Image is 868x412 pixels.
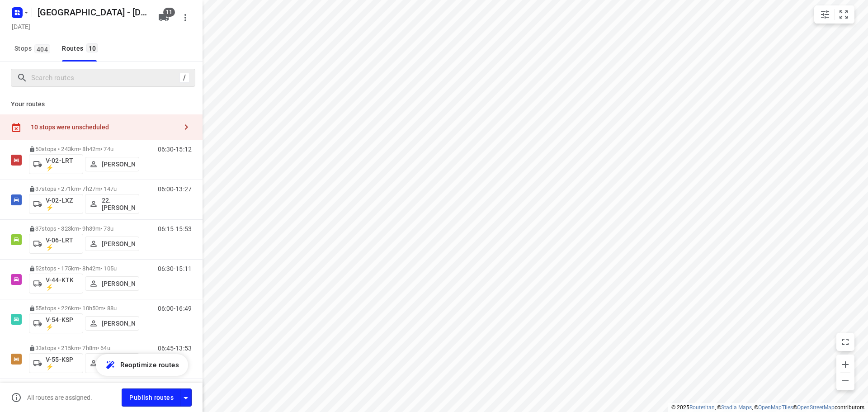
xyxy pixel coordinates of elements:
p: 50 stops • 243km • 8h42m • 74u [29,146,139,152]
button: V-02-LRT ⚡ [29,154,83,174]
span: 10 [86,43,99,52]
p: [PERSON_NAME] [102,240,135,247]
p: 22. [PERSON_NAME] [102,197,135,211]
p: 06:45-13:53 [158,345,192,352]
input: Search routes [31,71,179,85]
div: small contained button group [814,5,854,24]
p: 33 stops • 215km • 7h8m • 64u [29,345,139,351]
span: Stops [14,43,53,54]
p: [PERSON_NAME] [102,280,135,287]
span: 404 [34,44,50,53]
button: V-55-KSP ⚡ [29,353,83,373]
p: V-44-KTK ⚡ [46,276,79,291]
button: 22. [PERSON_NAME] [85,194,139,214]
p: V-02-LXZ ⚡ [46,197,79,211]
p: V-55-KSP ⚡ [46,356,79,370]
p: [PERSON_NAME] [102,161,135,168]
p: V-54-KSP ⚡ [46,316,79,331]
button: Reoptimize routes [96,354,188,376]
button: V-44-KTK ⚡ [29,274,83,294]
p: All routes are assigned. [27,394,92,401]
div: / [179,73,189,83]
p: 06:15-15:53 [158,225,192,232]
button: Publish routes [122,388,180,406]
p: V-02-LRT ⚡ [46,157,79,171]
a: Stadia Maps [721,404,752,411]
button: More [176,9,194,27]
p: 52 stops • 175km • 8h42m • 105u [29,265,139,272]
p: 06:00-16:49 [158,305,192,312]
h5: [DATE] [8,21,34,32]
button: V-54-KSP ⚡ [29,313,83,333]
p: 06:30-15:12 [158,146,192,153]
p: 55 stops • 226km • 10h50m • 88u [29,305,139,312]
li: © 2025 , © , © © contributors [671,404,864,411]
button: [PERSON_NAME] [85,237,139,251]
p: 06:30-15:11 [158,265,192,272]
button: [PERSON_NAME] [85,316,139,331]
p: V-06-LRT ⚡ [46,237,79,251]
p: [PERSON_NAME] [102,320,135,327]
button: V-06-LRT ⚡ [29,234,83,254]
button: [PERSON_NAME] [PERSON_NAME] [85,353,139,373]
span: 11 [163,8,175,17]
h5: Rename [34,5,151,19]
p: 37 stops • 323km • 9h39m • 73u [29,225,139,232]
div: 10 stops were unscheduled [31,123,177,131]
button: 11 [155,9,173,27]
a: Routetitan [689,404,715,411]
button: Fit zoom [835,5,853,24]
p: 06:00-13:27 [158,185,192,193]
p: Your routes [11,99,192,109]
div: Driver app settings [180,392,191,403]
a: OpenStreetMap [797,404,835,411]
div: Routes [62,43,101,54]
a: OpenMapTiles [758,404,793,411]
button: V-02-LXZ ⚡ [29,194,83,214]
button: [PERSON_NAME] [85,276,139,291]
span: Publish routes [129,392,174,403]
span: Reoptimize routes [120,359,179,371]
p: 37 stops • 271km • 7h27m • 147u [29,185,139,192]
button: [PERSON_NAME] [85,157,139,171]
